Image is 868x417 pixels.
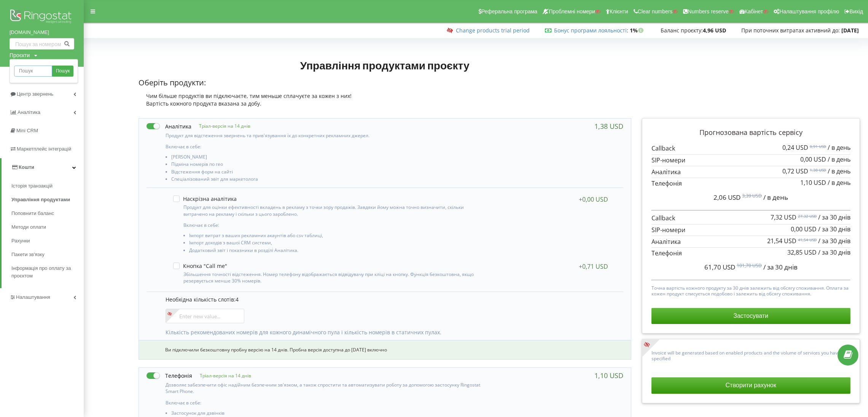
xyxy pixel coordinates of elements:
[139,100,631,107] div: Вартість кожного продукта вказана за добу.
[166,143,480,150] p: Включає в себе:
[11,237,30,245] span: Рахунки
[763,193,788,202] span: / в день
[11,265,80,280] span: Інформація про оплату за проєктом
[818,213,850,221] span: / за 30 днів
[10,8,74,27] img: Ringostat logo
[651,308,850,324] button: Застосувати
[11,234,84,248] a: Рахунки
[52,66,73,77] a: Пошук
[651,284,850,297] p: Точна вартість кожного продукту за 30 днів залежить від обсягу споживання. Оплата за кожен продук...
[818,248,850,257] span: / за 30 днів
[714,193,741,202] span: 2,06 USD
[798,237,817,242] sup: 41,54 USD
[171,162,480,169] li: Підміна номерів по гео
[11,196,70,204] span: Управління продуктами
[651,168,850,176] p: Аналітика
[828,143,850,152] span: / в день
[139,340,631,359] div: Ви підключили безкоштовну пробну версію на 14 днів. Пробна версія доступна до [DATE] включно
[818,237,850,245] span: / за 30 днів
[456,27,530,34] a: Change products trial period
[763,263,798,271] span: / за 30 днів
[10,38,74,50] input: Пошук за номером
[579,196,608,203] div: +0,00 USD
[782,143,808,152] span: 0,24 USD
[594,122,623,130] div: 1,38 USD
[630,27,645,34] strong: 1%
[11,248,84,261] a: Пакети зв'язку
[554,27,627,34] a: Бонус програми лояльності
[11,220,84,234] a: Методи оплати
[191,123,250,129] p: Тріал-версія на 14 днів
[11,179,84,193] a: Історія транзакцій
[651,156,850,165] p: SIP-номери
[147,122,191,130] label: Аналітика
[651,377,850,393] button: Створити рахунок
[651,144,850,153] p: Callback
[166,309,244,323] input: Enter new value...
[782,167,808,175] span: 0,72 USD
[661,27,703,34] span: Баланс проєкту:
[828,155,850,164] span: / в день
[800,178,826,187] span: 1,10 USD
[779,8,839,14] span: Налаштування профілю
[481,8,538,14] span: Реферальна програма
[14,66,52,77] input: Пошук
[828,178,850,187] span: / в день
[741,27,840,34] span: При поточних витратах активний до:
[11,182,53,190] span: Історія транзакцій
[818,225,850,233] span: / за 30 днів
[236,296,239,303] span: 4
[594,372,623,379] div: 1,10 USD
[171,169,480,176] li: Відстеження форм на сайті
[139,92,631,100] div: Чим більше продуктів ви підключаєте, тим меньше сплачуєте за кожен з них!
[800,155,826,164] span: 0,00 USD
[147,372,192,380] label: Телефонія
[841,27,859,34] strong: [DATE]
[810,144,826,149] sup: 0,91 USD
[56,68,70,75] span: Пошук
[2,158,84,176] a: Кошти
[171,154,480,162] li: [PERSON_NAME]
[737,262,762,269] sup: 101,70 USD
[183,204,478,217] p: Продукт для оцінки ефективності вкладень в рекламу з точки зору продажів. Завдяки йому можна точн...
[767,237,796,245] span: 21,54 USD
[610,8,628,14] span: Клієнти
[810,167,826,173] sup: 1,38 USD
[638,8,673,14] span: Clear numbers
[554,27,628,34] span: :
[850,8,863,14] span: Вихід
[651,226,850,234] p: SIP-номери
[18,109,40,115] span: Аналiтика
[19,164,34,170] span: Кошти
[11,223,46,231] span: Методи оплати
[704,263,735,271] span: 61,70 USD
[11,251,45,258] span: Пакети зв'язку
[771,213,796,221] span: 7,32 USD
[742,192,762,199] sup: 3,39 USD
[166,382,480,395] p: Дозволяє забезпечити офіс надійним безпечним зв'язком, а також спростити та автоматизувати роботу...
[16,128,38,133] span: Mini CRM
[10,51,30,59] div: Проєкти
[651,348,850,361] p: Invoice will be generated based on enabled products and the volume of services you have specified
[703,27,726,34] strong: 4,96 USD
[171,176,480,184] li: Спеціалізований звіт для маркетолога
[173,263,227,269] label: Кнопка "Call me"
[10,29,74,36] a: [DOMAIN_NAME]
[189,248,478,255] li: Додатковий звіт і показники в розділі Аналітика.
[688,8,729,14] span: Numbers reserve
[166,296,616,303] p: Необхідна кількість слотів:
[791,225,817,233] span: 0,00 USD
[166,399,480,406] p: Включає в себе:
[11,193,84,207] a: Управління продуктами
[183,271,478,284] p: Збільшення точності відстеження. Номер телефону відображається відвідувачу при кліці на кнопку. Ф...
[183,222,478,228] p: Включає в себе:
[579,263,608,270] div: +0,71 USD
[651,249,850,258] p: Телефонія
[651,128,850,138] p: Прогнозована вартість сервісу
[189,233,478,240] li: Імпорт витрат з ваших рекламних акаунтів або csv таблиці,
[189,240,478,247] li: Імпорт доходів з вашої CRM системи,
[11,207,84,220] a: Поповнити баланс
[139,77,631,88] p: Оберіть продукти:
[166,329,616,336] p: Кількість рекомендованих номерів для кожного динамічного пула і кількість номерів в статичних пулах.
[651,179,850,188] p: Телефонія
